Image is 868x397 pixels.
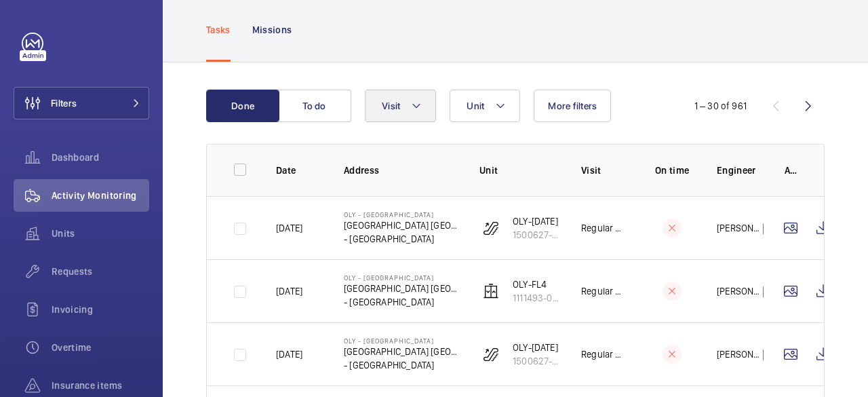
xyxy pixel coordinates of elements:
[717,221,763,235] p: [PERSON_NAME]
[581,284,627,298] p: Regular maintenance
[483,220,499,236] img: escalator.svg
[52,227,149,240] span: Units
[52,303,149,316] span: Invoicing
[52,341,149,354] span: Overtime
[344,337,458,345] p: OLY - [GEOGRAPHIC_DATA]
[344,210,458,219] p: OLY - [GEOGRAPHIC_DATA]
[483,283,499,299] img: elevator.svg
[785,164,797,177] p: Actions
[450,90,520,122] button: Unit
[14,87,149,119] button: Filters
[52,189,149,202] span: Activity Monitoring
[717,347,763,361] p: [PERSON_NAME]
[278,90,351,122] button: To do
[52,151,149,164] span: Dashboard
[344,345,458,358] p: [GEOGRAPHIC_DATA] [GEOGRAPHIC_DATA]
[206,23,231,37] p: Tasks
[344,273,458,282] p: OLY - [GEOGRAPHIC_DATA]
[206,90,279,122] button: Done
[365,90,436,122] button: Visit
[276,221,302,235] p: [DATE]
[717,284,763,298] p: [PERSON_NAME]
[276,164,322,177] p: Date
[276,284,302,298] p: [DATE]
[513,341,559,354] p: OLY-[DATE]
[51,96,77,110] span: Filters
[52,379,149,392] span: Insurance items
[479,164,559,177] p: Unit
[694,99,747,113] div: 1 – 30 of 961
[344,295,458,309] p: - [GEOGRAPHIC_DATA]
[534,90,611,122] button: More filters
[344,358,458,372] p: - [GEOGRAPHIC_DATA]
[344,219,458,232] p: [GEOGRAPHIC_DATA] [GEOGRAPHIC_DATA]
[344,164,458,177] p: Address
[513,214,559,228] p: OLY-[DATE]
[483,346,499,362] img: escalator.svg
[581,221,627,235] p: Regular maintenance
[649,164,695,177] p: On time
[344,232,458,246] p: - [GEOGRAPHIC_DATA]
[252,23,292,37] p: Missions
[276,347,302,361] p: [DATE]
[717,164,763,177] p: Engineer
[513,291,559,305] p: 1111493-002
[581,164,627,177] p: Visit
[344,282,458,295] p: [GEOGRAPHIC_DATA] [GEOGRAPHIC_DATA]
[382,100,400,111] span: Visit
[52,265,149,278] span: Requests
[548,100,597,111] span: More filters
[513,228,559,242] p: 1500627-005
[513,354,559,368] p: 1500627-006
[513,278,559,291] p: OLY-FL4
[581,347,627,361] p: Regular maintenance
[467,100,484,111] span: Unit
